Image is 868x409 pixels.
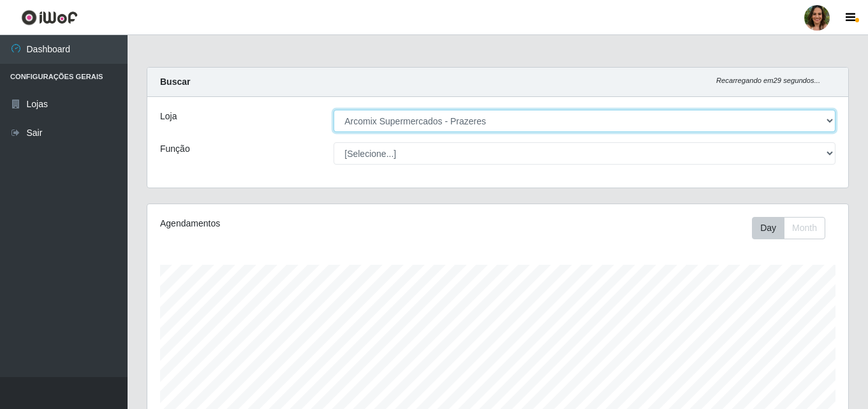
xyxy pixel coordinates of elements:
[160,142,190,156] label: Função
[752,217,835,239] div: Toolbar with button groups
[160,217,430,230] div: Agendamentos
[752,217,825,239] div: First group
[784,217,825,239] button: Month
[716,77,820,84] i: Recarregando em 29 segundos...
[160,77,190,87] strong: Buscar
[21,10,78,26] img: CoreUI Logo
[160,110,177,123] label: Loja
[752,217,784,239] button: Day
